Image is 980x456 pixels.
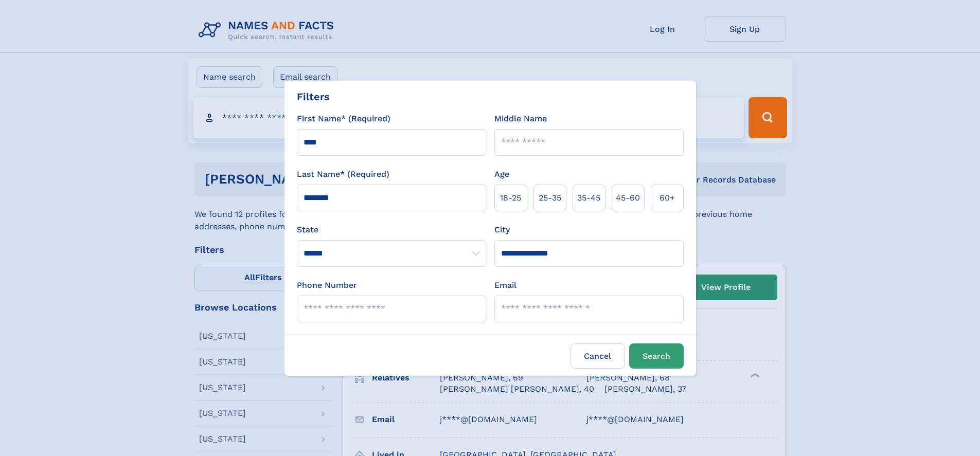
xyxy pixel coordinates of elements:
label: First Name* (Required) [297,113,390,125]
label: Email [494,279,516,291]
span: 25‑35 [539,192,561,204]
label: Age [494,168,509,180]
label: City [494,224,510,236]
div: Filters [297,89,330,104]
label: Cancel [571,343,625,369]
span: 18‑25 [500,192,521,204]
span: 60+ [660,192,675,204]
label: Middle Name [494,113,547,125]
label: Phone Number [297,279,357,291]
span: 45‑60 [616,192,640,204]
label: Last Name* (Required) [297,168,389,180]
label: State [297,224,486,236]
span: 35‑45 [577,192,600,204]
button: Search [629,343,684,369]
